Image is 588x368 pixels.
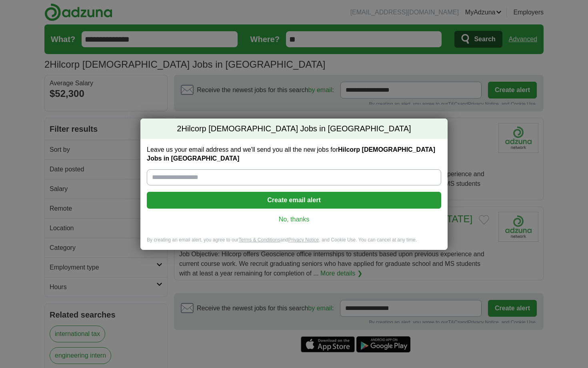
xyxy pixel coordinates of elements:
[288,237,319,243] a: Privacy Notice
[153,215,435,224] a: No, thanks
[238,237,280,243] a: Terms & Conditions
[177,123,181,135] span: 2
[140,237,448,250] div: By creating an email alert, you agree to our and , and Cookie Use. You can cancel at any time.
[147,192,441,209] button: Create email alert
[147,145,441,163] label: Leave us your email address and we'll send you all the new jobs for
[140,119,448,139] h2: Hilcorp [DEMOGRAPHIC_DATA] Jobs in [GEOGRAPHIC_DATA]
